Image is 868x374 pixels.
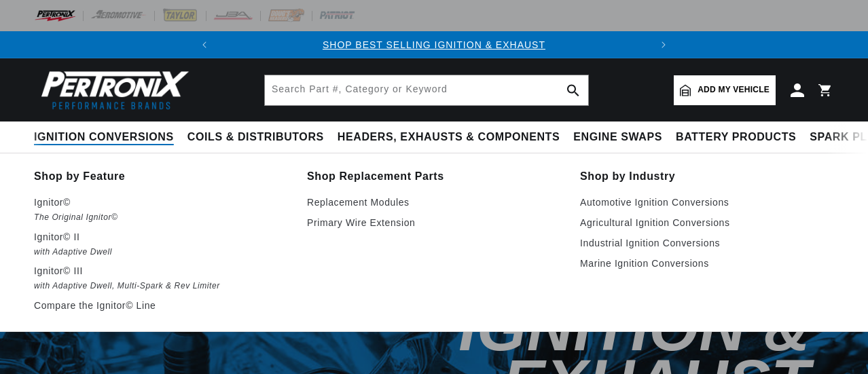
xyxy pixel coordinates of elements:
a: Automotive Ignition Conversions [580,194,834,210]
button: Translation missing: en.sections.announcements.previous_announcement [191,31,218,58]
summary: Engine Swaps [566,121,669,153]
span: Coils & Distributors [187,130,324,145]
a: Industrial Ignition Conversions [580,235,834,251]
div: 1 of 2 [218,37,650,52]
em: with Adaptive Dwell, Multi-Spark & Rev Limiter [34,279,288,293]
span: Engine Swaps [573,130,662,145]
em: with Adaptive Dwell [34,245,288,259]
a: Ignitor© II with Adaptive Dwell [34,229,288,259]
a: Replacement Modules [307,194,561,210]
span: Ignition Conversions [34,130,174,145]
a: Shop Replacement Parts [307,167,561,186]
span: Add my vehicle [698,83,770,96]
a: Agricultural Ignition Conversions [580,214,834,231]
button: search button [558,75,588,105]
p: Ignitor© III [34,263,288,279]
summary: Ignition Conversions [34,121,181,153]
a: Add my vehicle [674,75,776,105]
em: The Original Ignitor© [34,210,288,225]
div: Announcement [218,37,650,52]
a: Ignitor© The Original Ignitor© [34,194,288,225]
a: SHOP BEST SELLING IGNITION & EXHAUST [323,39,545,50]
a: Shop by Industry [580,167,834,186]
summary: Coils & Distributors [181,121,331,153]
a: Marine Ignition Conversions [580,255,834,272]
summary: Battery Products [669,121,803,153]
a: Shop by Feature [34,167,288,186]
p: Ignitor© II [34,229,288,245]
p: Ignitor© [34,194,288,210]
span: Headers, Exhausts & Components [338,130,560,145]
input: Search Part #, Category or Keyword [265,75,588,105]
a: Ignitor© III with Adaptive Dwell, Multi-Spark & Rev Limiter [34,263,288,293]
a: Compare the Ignitor© Line [34,297,288,314]
summary: Headers, Exhausts & Components [331,121,566,153]
a: Primary Wire Extension [307,214,561,231]
span: Battery Products [676,130,796,145]
img: Pertronix [34,67,190,113]
button: Translation missing: en.sections.announcements.next_announcement [650,31,677,58]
